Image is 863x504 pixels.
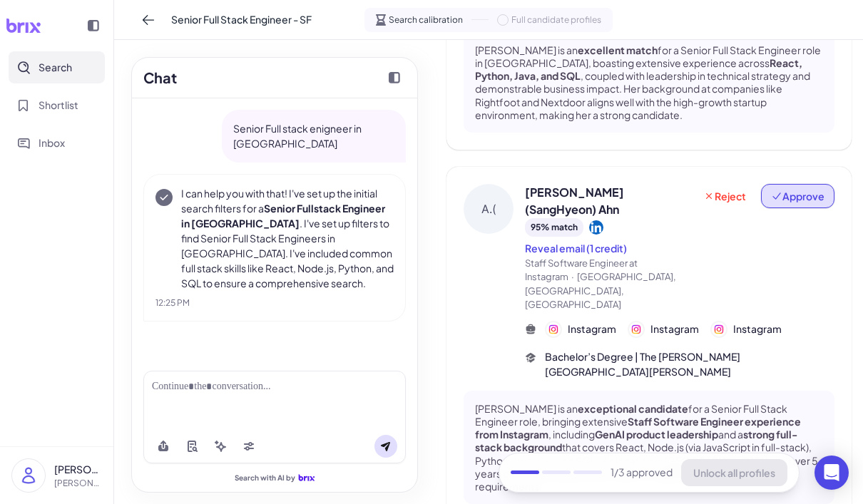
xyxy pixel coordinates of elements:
[475,428,797,453] strong: strong full-stack background
[39,60,72,75] span: Search
[571,271,574,282] span: ·
[475,56,802,82] strong: React, Python, Java, and SQL
[9,127,105,159] button: Inbox
[694,184,755,208] button: Reject
[9,89,105,121] button: Shortlist
[181,186,394,291] p: I can help you with that! I've set up the initial search filters for a . I've set up filters to f...
[578,43,658,56] strong: excellent match
[475,402,823,493] p: [PERSON_NAME] is an for a Senior Full Stack Engineer role, bringing extensive , including and a t...
[703,189,746,203] span: Reject
[545,349,834,379] span: Bachelor’s Degree | The [PERSON_NAME][GEOGRAPHIC_DATA][PERSON_NAME]
[733,322,782,336] span: Instagram
[568,322,616,336] span: Instagram
[525,184,688,218] span: [PERSON_NAME] (SangHyeon) Ahn
[475,43,823,121] p: [PERSON_NAME] is an for a Senior Full Stack Engineer role in [GEOGRAPHIC_DATA], boasting extensiv...
[464,184,514,234] div: A.(
[54,477,102,490] p: [PERSON_NAME][EMAIL_ADDRESS][DOMAIN_NAME]
[235,473,295,483] span: Search with AI by
[595,428,718,441] strong: GenAI product leadership
[39,98,78,113] span: Shortlist
[39,135,65,150] span: Inbox
[374,435,397,458] button: Send message
[475,415,801,441] strong: Staff Software Engineer experience from Instagram
[611,466,673,480] span: 1 /3 approved
[181,202,385,230] strong: Senior Fullstack Engineer in [GEOGRAPHIC_DATA]
[155,297,394,309] div: 12:25 PM
[54,462,102,477] p: [PERSON_NAME]
[389,14,463,26] span: Search calibration
[9,51,105,83] button: Search
[771,189,824,203] span: Approve
[383,66,406,89] button: Collapse chat
[143,67,177,88] h2: Chat
[546,322,561,336] img: 公司logo
[525,218,583,237] div: 95 % match
[712,322,726,336] img: 公司logo
[629,322,643,336] img: 公司logo
[171,12,312,27] span: Senior Full Stack Engineer - SF
[578,402,688,415] strong: exceptional candidate
[525,257,638,283] span: Staff Software Engineer at Instagram
[815,456,849,490] div: Open Intercom Messenger
[511,14,601,26] span: Full candidate profiles
[233,121,394,151] p: Senior Full stack enigneer in [GEOGRAPHIC_DATA]
[650,322,699,336] span: Instagram
[525,271,676,310] span: [GEOGRAPHIC_DATA],[GEOGRAPHIC_DATA],[GEOGRAPHIC_DATA]
[525,241,627,256] button: Reveal email (1 credit)
[12,459,45,492] img: user_logo.png
[761,184,834,208] button: Approve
